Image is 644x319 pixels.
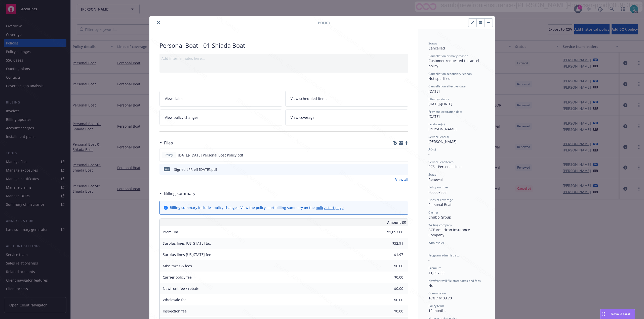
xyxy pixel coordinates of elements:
[165,96,184,101] span: View claims
[178,152,243,158] span: [DATE]-[DATE] Personal Boat Policy.pdf
[428,127,457,131] span: [PERSON_NAME]
[163,286,199,291] span: Newfront fee / rebate
[428,72,472,76] span: Cancellation secondary reason
[428,291,446,295] span: Commission
[428,147,436,151] span: AC(s)
[428,185,448,189] span: Policy number
[374,296,406,304] input: 0.00
[316,205,344,210] a: policy start page
[374,262,406,270] input: 0.00
[428,215,451,220] span: Chubb Group
[428,89,440,94] span: [DATE]
[285,110,408,125] a: View coverage
[394,167,398,172] button: download file
[428,190,447,194] span: P06667909
[155,20,162,26] button: close
[428,135,449,139] span: Service lead(s)
[428,54,468,58] span: Cancellation primary reason
[428,152,430,156] span: -
[428,97,485,107] div: [DATE] - [DATE]
[164,140,173,146] h3: Files
[163,252,211,257] span: Surplus lines [US_STATE] fee
[428,227,471,237] span: ACE American Insurance Company
[401,152,406,158] button: preview file
[163,241,211,246] span: Surplus lines [US_STATE] tax
[428,97,449,101] span: Effective dates
[285,91,408,107] a: View scheduled items
[163,297,186,302] span: Wholesale fee
[395,177,408,182] a: View all
[170,205,345,210] div: Billing summary includes policy changes. View the policy start billing summary on the .
[159,190,195,197] div: Billing summary
[428,84,466,88] span: Cancellation effective date
[162,56,406,61] div: Add internal notes here...
[428,122,445,126] span: Producer(s)
[159,91,283,107] a: View claims
[600,309,635,319] button: Nova Assist
[428,245,430,250] span: -
[428,258,430,262] span: -
[428,266,441,270] span: Premium
[428,296,452,300] span: 10% / $109.70
[165,115,198,120] span: View policy changes
[428,139,457,144] span: [PERSON_NAME]
[291,96,327,101] span: View scheduled items
[428,283,433,288] span: No
[159,140,173,146] div: Files
[428,172,436,177] span: Stage
[600,309,607,319] div: Drag to move
[374,307,406,315] input: 0.00
[428,223,452,227] span: Writing company
[428,304,444,308] span: Policy term
[428,253,461,257] span: Program administrator
[428,58,480,68] span: Customer requested to cancel policy
[163,309,187,313] span: Inspection fee
[393,152,397,158] button: download file
[159,41,408,50] div: Personal Boat - 01 Shiada Boat
[374,285,406,292] input: 0.00
[387,220,406,225] span: Amount ($)
[163,275,192,280] span: Carrier policy fee
[174,167,217,172] div: Signed LPR eff [DATE].pdf
[428,41,437,45] span: Status
[164,153,174,157] span: Policy
[428,46,445,50] span: Cancelled
[611,312,631,316] span: Nova Assist
[428,177,443,182] span: Renewal
[402,167,406,172] button: preview file
[163,263,192,268] span: Misc taxes & fees
[163,230,178,234] span: Premium
[159,110,283,125] a: View policy changes
[291,115,314,120] span: View coverage
[428,279,481,283] span: Newfront will file state taxes and fees
[428,308,446,313] span: 12 months
[428,198,453,202] span: Lines of coverage
[428,271,445,275] span: $1,097.00
[428,110,462,114] span: Previous expiration date
[428,241,444,245] span: Wholesaler
[428,164,462,169] span: PCS - Personal Lines
[428,76,451,81] span: Not specified
[374,228,406,236] input: 0.00
[428,160,454,164] span: Service lead team
[428,202,452,207] span: Personal Boat
[164,190,195,197] h3: Billing summary
[164,167,170,171] span: pdf
[428,210,438,215] span: Carrier
[428,114,440,119] span: [DATE]
[374,274,406,281] input: 0.00
[318,20,330,25] span: Policy
[374,251,406,258] input: 0.00
[374,240,406,247] input: 0.00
